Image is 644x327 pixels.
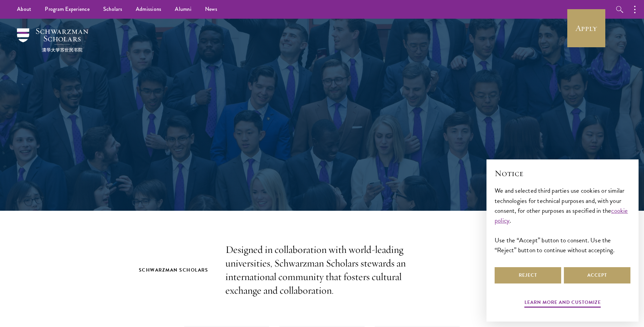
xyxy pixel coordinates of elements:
button: Accept [564,267,630,283]
button: Learn more and customize [525,298,601,309]
h2: Schwarzman Scholars [139,266,212,274]
img: Schwarzman Scholars [17,28,88,52]
h2: Notice [495,168,630,179]
a: Apply [567,9,605,47]
a: cookie policy [495,206,628,225]
div: We and selected third parties use cookies or similar technologies for technical purposes and, wit... [495,186,630,255]
p: Designed in collaboration with world-leading universities, Schwarzman Scholars stewards an intern... [225,243,419,297]
button: Reject [495,267,561,283]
